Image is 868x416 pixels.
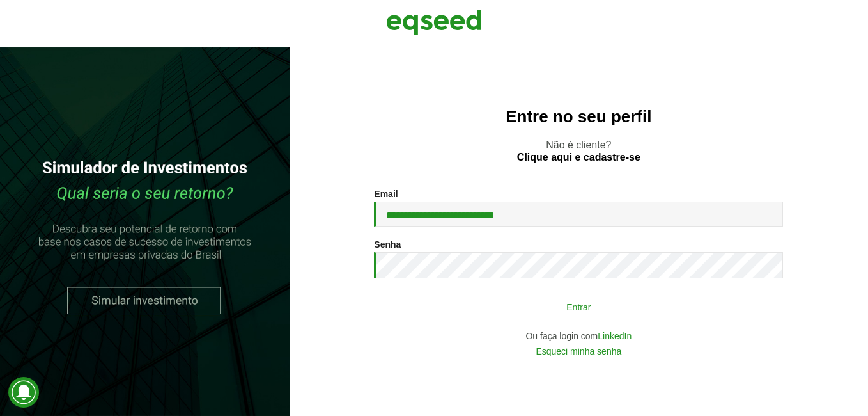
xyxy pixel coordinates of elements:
[315,108,842,126] h2: Entre no seu perfil
[536,347,621,356] a: Esqueci minha senha
[374,189,398,198] label: Email
[374,240,401,249] label: Senha
[517,152,640,163] a: Clique aqui e cadastre-se
[412,294,745,319] button: Entrar
[386,6,482,38] img: EqSeed Logo
[598,332,632,340] a: LinkedIn
[374,332,783,340] div: Ou faça login com
[315,139,842,163] p: Não é cliente?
